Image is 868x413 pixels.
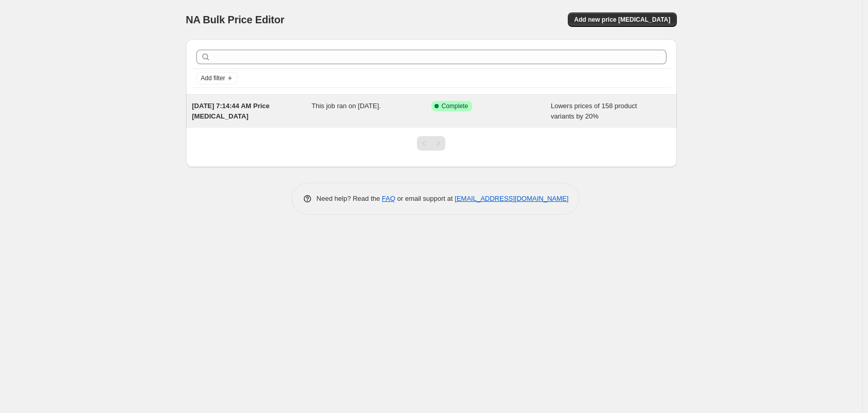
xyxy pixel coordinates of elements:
span: Add filter [201,74,225,82]
a: FAQ [382,195,395,202]
a: [EMAIL_ADDRESS][DOMAIN_NAME] [455,195,568,202]
span: [DATE] 7:14:44 AM Price [MEDICAL_DATA] [192,102,270,120]
span: NA Bulk Price Editor [186,14,285,25]
span: Complete [442,102,468,110]
span: Add new price [MEDICAL_DATA] [574,16,670,24]
nav: Pagination [417,136,445,151]
span: Lowers prices of 158 product variants by 20% [551,102,637,120]
span: This job ran on [DATE]. [312,102,381,110]
button: Add filter [196,72,238,84]
span: or email support at [395,195,455,202]
button: Add new price [MEDICAL_DATA] [568,12,676,27]
span: Need help? Read the [317,195,382,202]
